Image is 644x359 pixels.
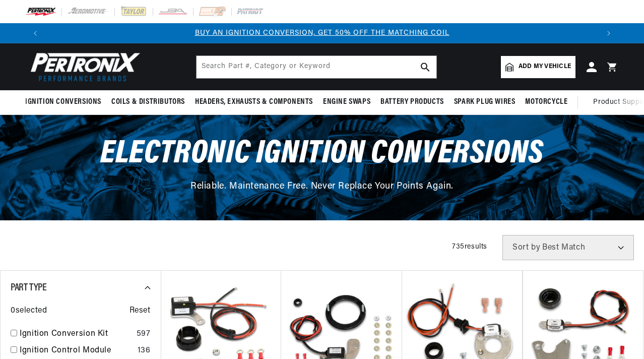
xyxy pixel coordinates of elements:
[375,90,449,114] summary: Battery Products
[138,344,151,357] div: 136
[452,243,487,251] span: 735 results
[380,97,444,107] span: Battery Products
[519,62,571,72] span: Add my vehicle
[520,90,572,114] summary: Motorcycle
[454,97,516,107] span: Spark Plug Wires
[111,97,185,107] span: Coils & Distributors
[195,97,313,107] span: Headers, Exhausts & Components
[525,97,567,107] span: Motorcycle
[11,305,47,318] span: 0 selected
[20,328,133,341] a: Ignition Conversion Kit
[502,235,634,260] select: Sort by
[190,90,318,114] summary: Headers, Exhausts & Components
[501,56,575,78] a: Add my vehicle
[45,28,599,39] div: Announcement
[512,244,540,252] span: Sort by
[599,23,619,43] button: Translation missing: en.sections.announcements.next_announcement
[25,23,45,43] button: Translation missing: en.sections.announcements.previous_announcement
[25,49,141,84] img: Pertronix
[106,90,190,114] summary: Coils & Distributors
[414,56,436,78] button: search button
[20,344,134,357] a: Ignition Control Module
[323,97,370,107] span: Engine Swaps
[25,97,101,107] span: Ignition Conversions
[195,29,449,37] a: BUY AN IGNITION CONVERSION, GET 50% OFF THE MATCHING COIL
[190,182,454,191] span: Reliable. Maintenance Free. Never Replace Your Points Again.
[45,28,599,39] div: 1 of 3
[100,138,544,170] span: Electronic Ignition Conversions
[137,328,151,341] div: 597
[318,90,375,114] summary: Engine Swaps
[449,90,521,114] summary: Spark Plug Wires
[11,283,46,293] span: Part Type
[130,305,151,318] span: Reset
[197,56,436,78] input: Search Part #, Category or Keyword
[25,90,106,114] summary: Ignition Conversions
